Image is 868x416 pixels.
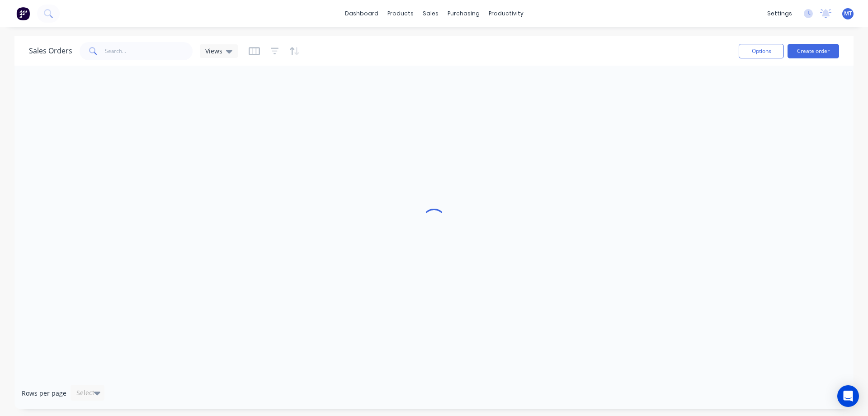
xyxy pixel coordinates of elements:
[340,7,383,20] a: dashboard
[29,47,72,55] h1: Sales Orders
[16,7,30,20] img: Factory
[205,46,222,56] span: Views
[418,7,443,20] div: sales
[837,385,859,407] div: Open Intercom Messenger
[105,42,193,60] input: Search...
[788,44,839,58] button: Create order
[739,44,784,58] button: Options
[484,7,528,20] div: productivity
[383,7,418,20] div: products
[443,7,484,20] div: purchasing
[763,7,797,20] div: settings
[844,10,852,18] span: MT
[76,388,100,397] div: Select...
[22,389,66,398] span: Rows per page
